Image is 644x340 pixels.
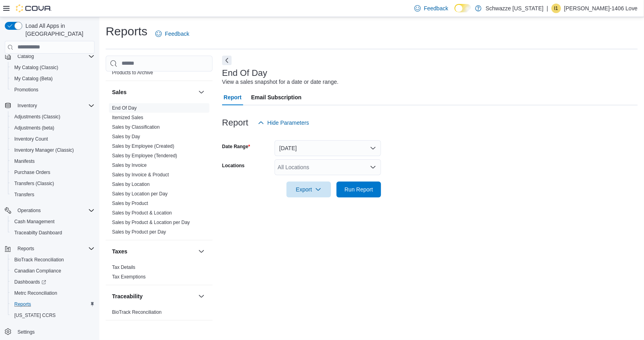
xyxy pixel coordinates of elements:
[11,190,37,199] a: Transfers
[112,247,128,255] h3: Taxes
[112,105,137,111] span: End Of Day
[14,268,61,274] span: Canadian Compliance
[112,105,137,111] a: End Of Day
[564,4,638,13] p: [PERSON_NAME]-1406 Love
[8,288,98,299] button: Metrc Reconciliation
[8,299,98,310] button: Reports
[11,63,62,72] a: My Catalog (Classic)
[222,162,245,169] label: Locations
[112,162,147,168] a: Sales by Invoice
[112,292,143,300] h3: Traceability
[11,63,95,72] span: My Catalog (Classic)
[197,247,206,256] button: Taxes
[14,75,53,82] span: My Catalog (Beta)
[112,70,153,75] a: Products to Archive
[106,23,147,39] h1: Reports
[14,301,31,307] span: Reports
[370,164,376,170] button: Open list of options
[11,255,67,265] a: BioTrack Reconciliation
[14,52,95,61] span: Catalog
[14,230,62,236] span: Traceabilty Dashboard
[112,172,169,178] span: Sales by Invoice & Product
[112,229,166,235] a: Sales by Product per Day
[112,115,143,120] a: Itemized Sales
[286,182,331,197] button: Export
[8,216,98,227] button: Cash Management
[14,290,57,296] span: Metrc Reconciliation
[547,4,548,13] p: |
[11,311,59,320] a: [US_STATE] CCRS
[11,217,95,226] span: Cash Management
[485,4,543,13] p: Schwazze [US_STATE]
[8,254,98,265] button: BioTrack Reconciliation
[106,307,213,320] div: Traceability
[17,329,35,335] span: Settings
[112,309,162,315] a: BioTrack Reconciliation
[8,156,98,167] button: Manifests
[14,101,40,110] button: Inventory
[14,169,50,176] span: Purchase Orders
[14,327,38,337] a: Settings
[8,133,98,145] button: Inventory Count
[112,114,143,121] span: Itemized Sales
[2,243,98,254] button: Reports
[11,179,57,188] a: Transfers (Classic)
[222,56,232,65] button: Next
[112,143,174,149] span: Sales by Employee (Created)
[454,4,471,12] input: Dark Mode
[112,153,177,159] span: Sales by Employee (Tendered)
[112,133,140,140] span: Sales by Day
[267,119,309,127] span: Hide Parameters
[14,257,64,263] span: BioTrack Reconciliation
[112,88,195,96] button: Sales
[14,244,37,253] button: Reports
[14,114,60,120] span: Adjustments (Classic)
[2,100,98,111] button: Inventory
[11,85,42,95] a: Promotions
[11,112,64,122] a: Adjustments (Classic)
[344,185,373,193] span: Run Report
[11,123,58,133] a: Adjustments (beta)
[8,62,98,73] button: My Catalog (Classic)
[11,168,54,177] a: Purchase Orders
[112,219,190,226] span: Sales by Product & Location per Day
[8,178,98,189] button: Transfers (Classic)
[11,228,95,238] span: Traceabilty Dashboard
[11,145,77,155] a: Inventory Manager (Classic)
[11,74,56,83] a: My Catalog (Beta)
[14,125,54,131] span: Adjustments (beta)
[112,292,195,300] button: Traceability
[14,244,95,253] span: Reports
[112,88,127,96] h3: Sales
[11,156,95,166] span: Manifests
[8,189,98,200] button: Transfers
[11,156,38,166] a: Manifests
[11,288,60,298] a: Metrc Reconciliation
[14,180,54,187] span: Transfers (Classic)
[112,201,148,206] a: Sales by Product
[11,255,95,265] span: BioTrack Reconciliation
[112,70,153,76] span: Products to Archive
[112,220,190,225] a: Sales by Product & Location per Day
[112,124,160,130] span: Sales by Classification
[14,218,54,225] span: Cash Management
[112,172,169,178] a: Sales by Invoice & Product
[14,52,37,61] button: Catalog
[112,274,146,280] span: Tax Exemptions
[11,277,49,287] a: Dashboards
[197,87,206,97] button: Sales
[11,266,64,276] a: Canadian Compliance
[17,53,34,60] span: Catalog
[14,101,95,110] span: Inventory
[11,299,34,309] a: Reports
[14,136,48,142] span: Inventory Count
[11,277,95,287] span: Dashboards
[14,206,44,215] button: Operations
[291,182,326,197] span: Export
[11,311,95,320] span: Washington CCRS
[112,210,172,216] span: Sales by Product & Location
